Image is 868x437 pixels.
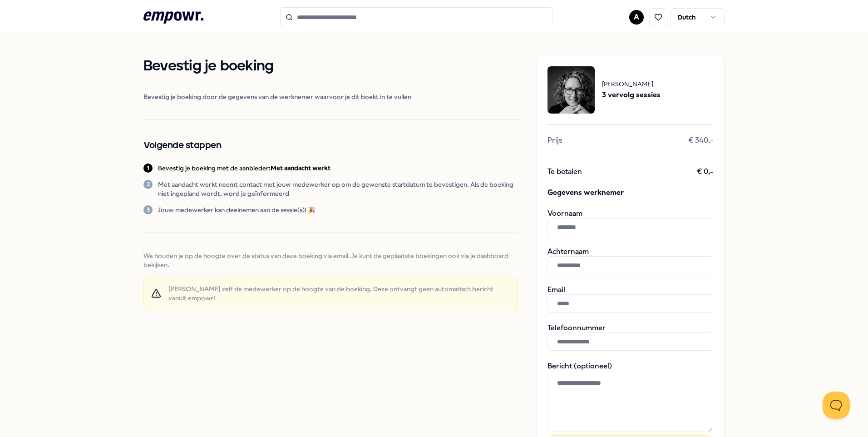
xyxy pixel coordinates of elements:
h2: Volgende stappen [143,138,518,153]
span: Te betalen [547,167,582,176]
span: 3 vervolg sessies [602,89,661,101]
p: Met aandacht werkt neemt contact met jouw medewerker op om de gewenste startdatum te bevestigen. ... [158,180,518,198]
img: package image [547,66,595,114]
span: We houden je op de hoogte over de status van deze boeking via email. Je kunt de geplaatste boekin... [143,251,518,269]
input: Search for products, categories or subcategories [280,7,552,27]
span: € 340,- [688,136,713,145]
p: Jouw medewerker kan deelnemen aan de sessie(s)! 🎉 [158,205,316,214]
span: Gegevens werknemer [547,187,713,198]
p: Bevestig je boeking met de aanbieder: [158,164,330,173]
div: 2 [143,180,153,189]
div: Telefoonnummer [547,323,713,351]
span: Prijs [547,136,562,145]
b: Met aandacht werkt [271,164,330,172]
div: Voornaam [547,209,713,236]
span: Bevestig je boeking door de gegevens van de werknemer waarvoor je dit boekt in te vullen [143,92,518,101]
span: [PERSON_NAME] zelf de medewerker op de hoogte van de boeking. Deze ontvangt geen automatisch beri... [168,284,510,303]
h1: Bevestig je boeking [143,55,518,78]
button: A [629,10,644,25]
span: [PERSON_NAME] [602,79,661,89]
div: Achternaam [547,247,713,274]
div: 1 [143,164,153,173]
span: € 0,- [697,167,713,176]
iframe: Help Scout Beacon - Open [823,392,850,419]
div: Email [547,285,713,313]
div: 3 [143,205,153,214]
